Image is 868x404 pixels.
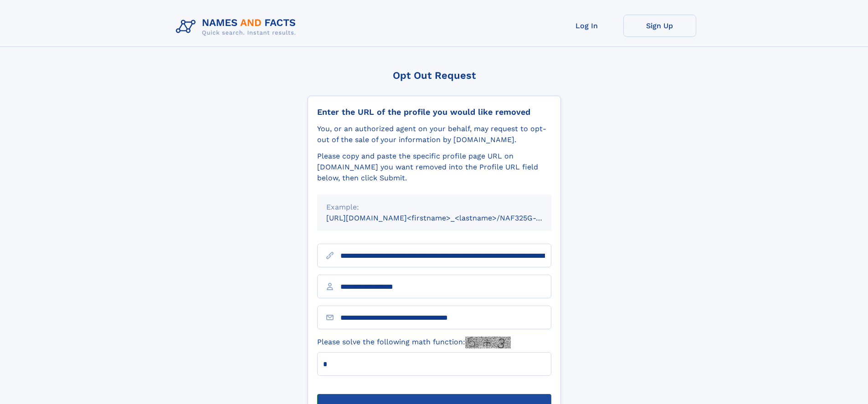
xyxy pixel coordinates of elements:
[308,70,561,81] div: Opt Out Request
[317,107,551,117] div: Enter the URL of the profile you would like removed
[326,214,569,222] small: [URL][DOMAIN_NAME]<firstname>_<lastname>/NAF325G-xxxxxxxx
[550,15,623,37] a: Log In
[172,15,303,39] img: Logo Names and Facts
[317,337,511,348] label: Please solve the following math function:
[317,123,551,145] div: You, or an authorized agent on your behalf, may request to opt-out of the sale of your informatio...
[317,151,551,184] div: Please copy and paste the specific profile page URL on [DOMAIN_NAME] you want removed into the Pr...
[623,15,696,37] a: Sign Up
[326,202,542,213] div: Example:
